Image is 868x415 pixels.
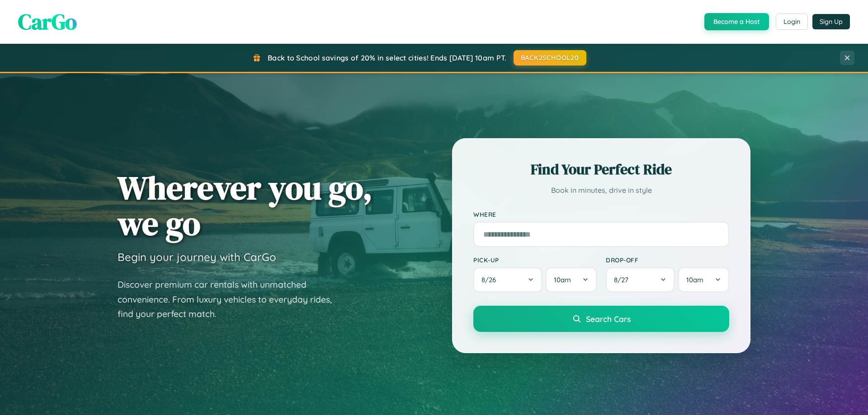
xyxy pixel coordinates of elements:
button: Search Cars [473,306,729,332]
button: 8/26 [473,267,542,292]
button: Sign Up [812,14,850,29]
button: 8/27 [606,267,675,292]
span: Search Cars [586,314,631,324]
label: Pick-up [473,256,597,264]
label: Where [473,210,729,218]
p: Book in minutes, drive in style [473,184,729,197]
button: 10am [678,267,729,292]
span: 10am [554,275,571,284]
button: Become a Host [704,13,769,30]
h2: Find Your Perfect Ride [473,159,729,179]
h3: Begin your journey with CarGo [118,250,276,264]
span: CarGo [18,7,77,37]
button: 10am [546,267,597,292]
h1: Wherever you go, we go [118,170,373,241]
span: Back to School savings of 20% in select cities! Ends [DATE] 10am PT. [268,53,506,62]
p: Discover premium car rentals with unmatched convenience. From luxury vehicles to everyday rides, ... [118,277,344,322]
span: 8 / 26 [481,275,500,284]
button: Login [776,14,808,30]
label: Drop-off [606,256,729,264]
span: 10am [686,275,703,284]
button: BACK2SCHOOL20 [514,50,586,65]
span: 8 / 27 [614,275,633,284]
